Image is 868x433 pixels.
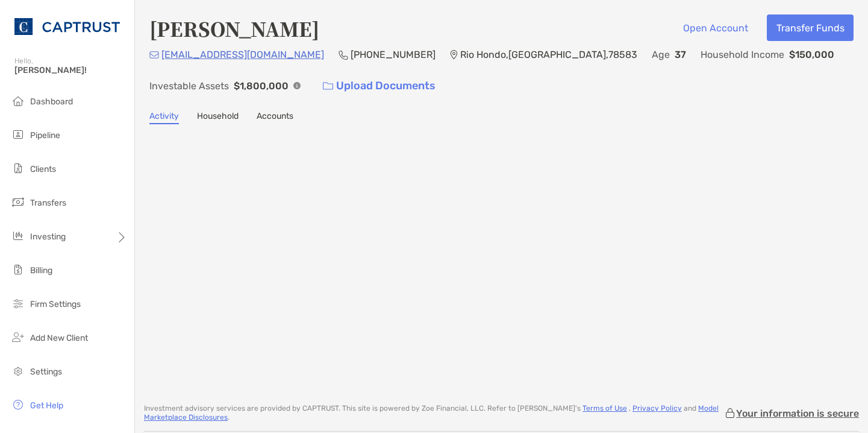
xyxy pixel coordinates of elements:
[652,47,670,62] p: Age
[11,364,25,378] img: settings icon
[632,404,682,412] a: Privacy Policy
[339,50,348,60] img: Phone Icon
[11,93,25,108] img: dashboard icon
[11,195,25,209] img: transfers icon
[30,367,62,377] span: Settings
[675,47,686,62] p: 37
[460,47,637,62] p: Rio Hondo , [GEOGRAPHIC_DATA] , 78583
[30,232,66,242] span: Investing
[30,400,63,411] span: Get Help
[315,73,443,99] a: Upload Documents
[14,65,127,75] span: [PERSON_NAME]!
[30,265,52,276] span: Billing
[30,130,60,141] span: Pipeline
[257,111,293,124] a: Accounts
[30,96,73,107] span: Dashboard
[351,47,436,62] p: [PHONE_NUMBER]
[736,408,859,419] p: Your information is secure
[11,296,25,311] img: firm-settings icon
[450,50,458,60] img: Location Icon
[673,14,757,41] button: Open Account
[11,161,25,175] img: clients icon
[30,333,88,343] span: Add New Client
[144,404,724,422] p: Investment advisory services are provided by CAPTRUST . This site is powered by Zoe Financial, LL...
[149,14,319,42] h4: [PERSON_NAME]
[234,78,289,93] p: $1,800,000
[161,47,324,62] p: [EMAIL_ADDRESS][DOMAIN_NAME]
[701,47,784,62] p: Household Income
[789,47,834,62] p: $150,000
[197,111,239,124] a: Household
[767,14,854,41] button: Transfer Funds
[14,5,120,48] img: CAPTRUST Logo
[11,397,25,412] img: get-help icon
[582,404,627,412] a: Terms of Use
[144,404,719,422] a: Model Marketplace Disclosures
[323,82,333,90] img: button icon
[11,127,25,142] img: pipeline icon
[11,262,25,277] img: billing icon
[30,164,56,174] span: Clients
[11,330,25,344] img: add_new_client icon
[11,229,25,243] img: investing icon
[149,51,159,58] img: Email Icon
[293,82,301,89] img: Info Icon
[30,198,66,208] span: Transfers
[149,78,229,93] p: Investable Assets
[30,299,81,309] span: Firm Settings
[149,111,179,124] a: Activity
